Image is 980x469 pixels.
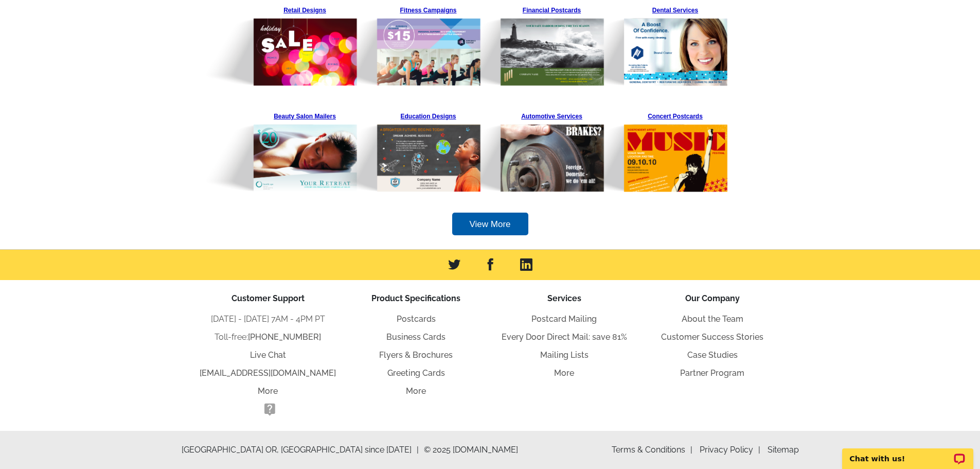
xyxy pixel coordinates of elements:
a: Sitemap [768,445,799,455]
a: Business Cards [386,332,446,342]
span: Services [547,293,581,303]
img: Pre-Template-Landing%20Page_v1_Beauty.png [201,108,358,193]
a: [EMAIL_ADDRESS][DOMAIN_NAME] [200,368,336,378]
span: Customer Support [231,293,305,303]
a: More [258,386,278,396]
span: [GEOGRAPHIC_DATA] OR, [GEOGRAPHIC_DATA] since [DATE] [182,444,419,456]
a: Greeting Cards [387,368,445,378]
a: Concert Postcards [621,108,729,193]
span: Product Specifications [371,293,460,303]
iframe: LiveChat chat widget [835,437,980,469]
a: Postcard Mailing [531,314,597,324]
li: [DATE] - [DATE] 7AM - 4PM PT [194,313,342,325]
a: Every Door Direct Mail: save 81% [502,332,627,342]
a: About the Team [682,314,743,324]
span: Our Company [685,293,740,303]
img: Pre-Template-Landing%20Page_v1_Automotive.png [448,108,605,193]
img: Pre-Template-Landing%20Page_v1_Financial.png [448,2,605,86]
a: Privacy Policy [700,445,760,455]
a: Financial Postcards [498,2,606,86]
img: Pre-Template-Landing%20Page_v1_Concert.png [572,108,728,193]
li: Toll-free: [194,331,342,343]
a: Flyers & Brochures [379,350,453,360]
a: Customer Success Stories [661,332,763,342]
img: Pre-Template-Landing%20Page_v1_Retail.png [201,2,358,86]
a: Automotive Services [498,108,606,193]
a: Beauty Salon Mailers [251,108,359,193]
a: [PHONE_NUMBER] [248,332,321,342]
a: Partner Program [680,368,744,378]
img: Pre-Template-Landing%20Page_v1_Fitness.png [325,2,482,86]
img: Pre-Template-Landing%20Page_v1_Education.png [325,108,482,193]
a: Live Chat [250,350,286,360]
a: Case Studies [687,350,738,360]
a: Dental Services [621,2,729,87]
a: Postcards [397,314,436,324]
a: Terms & Conditions [612,445,692,455]
a: Fitness Campaigns [375,2,483,86]
a: More [406,386,426,396]
img: Pre-Template-Landing%20Page_v1_Dental.png [572,2,728,87]
a: Mailing Lists [540,350,589,360]
a: View More [452,213,528,236]
a: More [554,368,574,378]
span: © 2025 [DOMAIN_NAME] [424,444,518,456]
a: Retail Designs [251,2,359,86]
a: Education Designs [375,108,483,193]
